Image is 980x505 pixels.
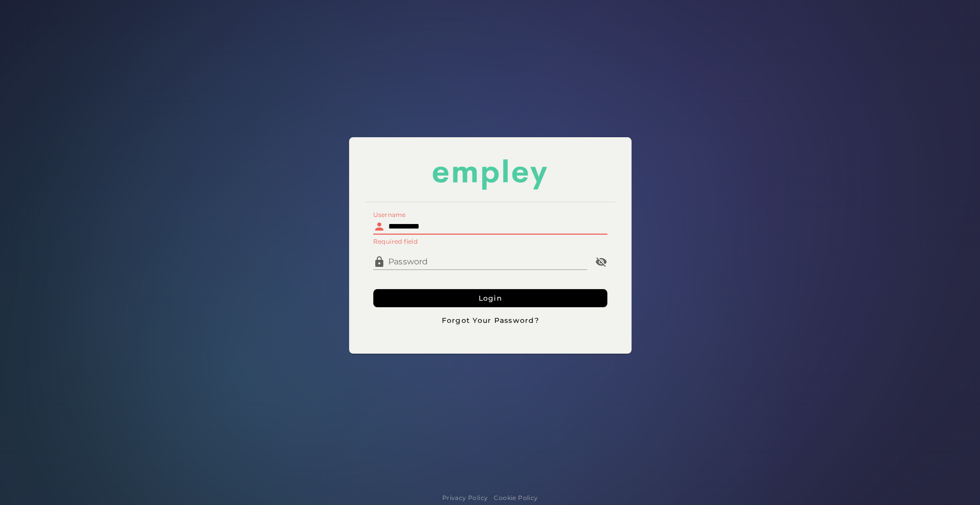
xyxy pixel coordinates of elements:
[373,289,607,307] button: Login
[442,493,488,503] a: Privacy Policy
[373,239,607,245] div: Required field
[595,256,607,268] i: Password appended action
[373,311,607,329] button: Forgot Your Password?
[441,316,539,325] span: Forgot Your Password?
[494,493,538,503] a: Cookie Policy
[478,294,502,303] span: Login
